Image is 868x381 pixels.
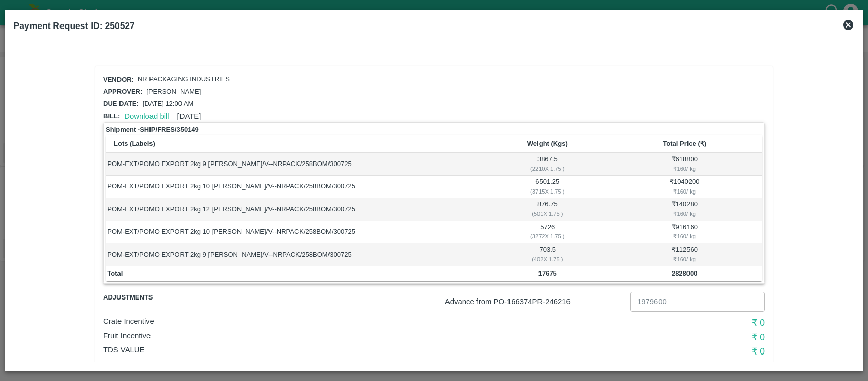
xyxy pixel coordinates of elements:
td: 703.5 [488,243,607,266]
span: Approver: [103,88,142,95]
td: ₹ 916160 [607,221,762,243]
h6: ₹ 0 [544,316,765,330]
p: Advance from PO- 166374 PR- 246216 [445,296,626,307]
td: 3867.5 [488,153,607,175]
p: Total After adjustments [103,359,544,370]
td: 6501.25 [488,176,607,198]
h6: ₹ 820400 [544,359,765,373]
b: Total Price (₹) [663,140,706,147]
td: ₹ 618800 [607,153,762,175]
b: 2828000 [672,269,698,277]
a: Download bill [124,112,169,120]
p: Fruit Incentive [103,330,544,341]
b: Lots (Labels) [114,140,155,147]
p: TDS VALUE [103,344,544,356]
td: 5726 [488,221,607,243]
b: Payment Request ID: 250527 [14,21,135,31]
div: ( 3715 X 1.75 ) [490,187,605,196]
span: [DATE] [177,112,201,120]
td: POM-EXT/POMO EXPORT 2kg 9 [PERSON_NAME]/V--NRPACK/258BOM/300725 [106,153,488,175]
b: 17675 [538,269,557,277]
td: ₹ 1040200 [607,176,762,198]
p: [DATE] 12:00 AM [143,99,193,109]
div: ₹ 160 / kg [609,232,761,241]
h6: ₹ 0 [544,330,765,344]
b: Weight (Kgs) [527,140,568,147]
div: ( 3272 X 1.75 ) [490,232,605,241]
div: ₹ 160 / kg [609,187,761,196]
input: Advance [630,292,765,311]
span: Bill: [103,112,120,120]
div: ( 402 X 1.75 ) [490,255,605,264]
div: ( 2210 X 1.75 ) [490,164,605,173]
span: Adjustments [103,292,214,304]
div: ₹ 160 / kg [609,164,761,173]
td: POM-EXT/POMO EXPORT 2kg 10 [PERSON_NAME]/V--NRPACK/258BOM/300725 [106,176,488,198]
div: ₹ 160 / kg [609,255,761,264]
td: ₹ 112560 [607,243,762,266]
h6: ₹ 0 [544,344,765,359]
strong: Shipment - SHIP/FRES/350149 [106,125,199,135]
td: POM-EXT/POMO EXPORT 2kg 9 [PERSON_NAME]/V--NRPACK/258BOM/300725 [106,243,488,266]
div: ( 501 X 1.75 ) [490,209,605,219]
span: Vendor: [103,76,134,84]
span: Due date: [103,100,139,107]
td: POM-EXT/POMO EXPORT 2kg 12 [PERSON_NAME]/V--NRPACK/258BOM/300725 [106,198,488,221]
td: POM-EXT/POMO EXPORT 2kg 10 [PERSON_NAME]/V--NRPACK/258BOM/300725 [106,221,488,243]
p: NR PACKAGING INDUSTRIES [138,75,230,85]
div: ₹ 160 / kg [609,209,761,219]
b: Total [107,269,123,277]
td: ₹ 140280 [607,198,762,221]
p: [PERSON_NAME] [146,87,201,97]
td: 876.75 [488,198,607,221]
p: Crate Incentive [103,316,544,327]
